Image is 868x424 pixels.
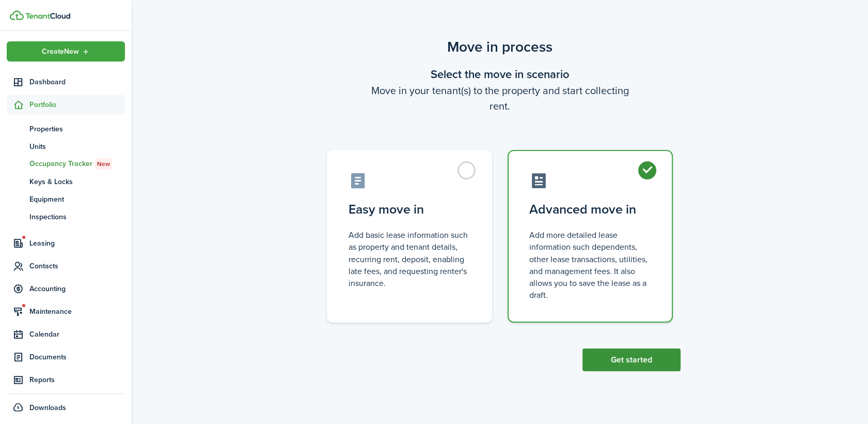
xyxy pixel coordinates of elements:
[7,190,125,208] a: Equipment
[582,349,681,371] button: Get started
[29,283,125,294] span: Accounting
[7,155,125,173] a: Occupancy TrackerNew
[29,261,125,271] span: Contacts
[7,41,125,62] button: Open menu
[29,158,125,170] span: Occupancy Tracker
[10,10,24,20] img: TenantCloud
[29,77,125,87] span: Dashboard
[29,99,125,110] span: Portfolio
[29,194,125,205] span: Equipment
[29,176,125,187] span: Keys & Locks
[29,374,125,385] span: Reports
[29,402,66,413] span: Downloads
[319,36,681,58] scenario-title: Move in process
[529,200,651,219] control-radio-card-title: Advanced move in
[7,370,125,390] a: Reports
[29,238,125,249] span: Leasing
[319,83,681,114] wizard-step-header-description: Move in your tenant(s) to the property and start collecting rent.
[25,13,70,19] img: TenantCloud
[7,138,125,155] a: Units
[7,208,125,225] a: Inspections
[349,229,470,289] control-radio-card-description: Add basic lease information such as property and tenant details, recurring rent, deposit, enablin...
[97,159,110,169] span: New
[29,124,125,134] span: Properties
[7,120,125,138] a: Properties
[529,229,651,301] control-radio-card-description: Add more detailed lease information such dependents, other lease transactions, utilities, and man...
[7,72,125,92] a: Dashboard
[349,200,470,219] control-radio-card-title: Easy move in
[29,352,125,362] span: Documents
[29,211,125,222] span: Inspections
[319,66,681,83] wizard-step-header-title: Select the move in scenario
[42,48,79,55] span: Create New
[29,329,125,340] span: Calendar
[29,306,125,317] span: Maintenance
[29,141,125,152] span: Units
[7,173,125,190] a: Keys & Locks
